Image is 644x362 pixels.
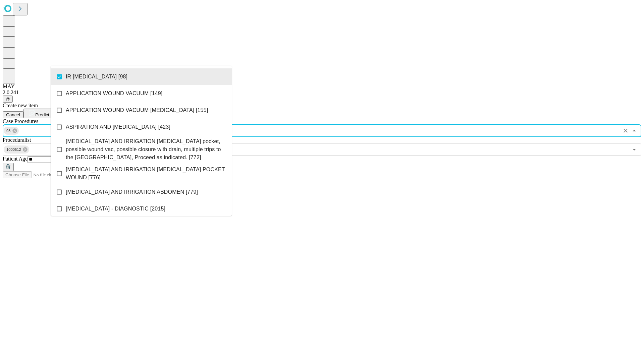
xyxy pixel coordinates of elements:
[66,205,165,213] span: [MEDICAL_DATA] - DIAGNOSTIC [2015]
[66,89,162,98] span: APPLICATION WOUND VACUUM [149]
[23,109,54,118] button: Predict
[3,89,641,96] div: 2.0.241
[5,97,10,102] span: @
[66,73,127,81] span: IR [MEDICAL_DATA] [98]
[3,111,23,118] button: Cancel
[3,118,38,124] span: Scheduled Procedure
[630,145,639,154] button: Open
[35,112,49,117] span: Predict
[3,103,38,108] span: Create new item
[3,96,13,103] button: @
[621,126,630,135] button: Clear
[3,83,641,89] div: MAY
[66,106,208,114] span: APPLICATION WOUND VACUUM [MEDICAL_DATA] [155]
[3,137,31,143] span: Proceduralist
[4,145,29,154] div: 1000512
[66,123,170,131] span: ASPIRATION AND [MEDICAL_DATA] [423]
[4,127,19,135] div: 98
[4,146,24,154] span: 1000512
[630,126,639,135] button: Close
[4,127,13,135] span: 98
[66,166,226,182] span: [MEDICAL_DATA] AND IRRIGATION [MEDICAL_DATA] POCKET WOUND [776]
[66,137,226,162] span: [MEDICAL_DATA] AND IRRIGATION [MEDICAL_DATA] pocket, possible wound vac, possible closure with dr...
[3,156,28,162] span: Patient Age
[6,112,20,117] span: Cancel
[66,188,198,196] span: [MEDICAL_DATA] AND IRRIGATION ABDOMEN [779]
